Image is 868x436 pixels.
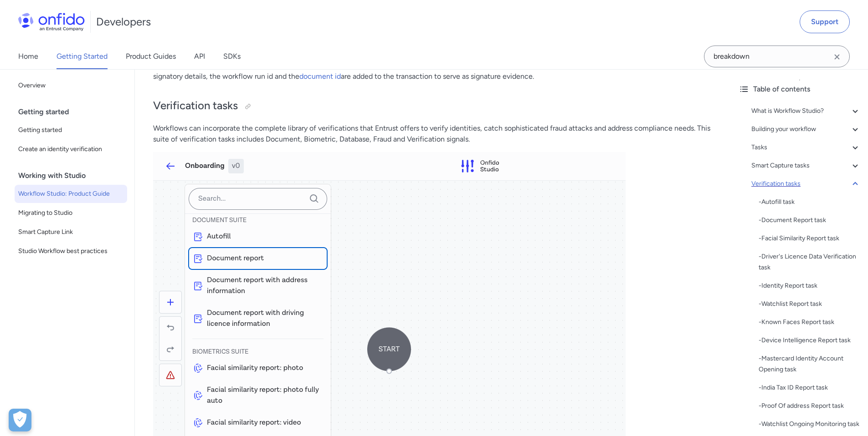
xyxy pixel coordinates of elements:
[126,44,176,69] a: Product Guides
[832,51,842,62] svg: Clear search field button
[18,167,131,185] div: Working with Studio
[759,382,861,393] div: - India Tax ID Report task
[759,401,861,411] a: -Proof Of address Report task
[759,382,861,393] a: -India Tax ID Report task
[751,160,861,171] a: Smart Capture tasks
[96,15,151,29] h1: Developers
[15,76,127,95] a: Overview
[759,401,861,411] div: - Proof Of address Report task
[759,215,861,226] div: - Document Report task
[15,242,127,260] a: Studio Workflow best practices
[751,124,861,135] a: Building your workflow
[18,80,123,91] span: Overview
[56,44,108,69] a: Getting Started
[153,123,713,145] p: Workflows can incorporate the complete library of verifications that Entrust offers to verify ide...
[15,223,127,241] a: Smart Capture Link
[759,353,861,375] div: - Mastercard Identity Account Opening task
[759,233,861,244] a: -Facial Similarity Report task
[194,44,205,69] a: API
[153,98,713,114] h2: Verification tasks
[9,409,31,431] div: Cookie Preferences
[18,13,85,31] img: Onfido Logo
[759,251,861,273] a: -Driver's Licence Data Verification task
[15,140,127,158] a: Create an identity verification
[15,204,127,222] a: Migrating to Studio
[759,299,861,309] a: -Watchlist Report task
[18,103,131,121] div: Getting started
[759,233,861,244] div: - Facial Similarity Report task
[18,44,38,69] a: Home
[759,215,861,226] a: -Document Report task
[153,60,713,82] p: The Advanced Electronic Signature capture task controls user interaction where the applicant revi...
[759,280,861,291] a: -Identity Report task
[759,317,861,328] a: -Known Faces Report task
[18,227,123,238] span: Smart Capture Link
[800,10,850,33] a: Support
[759,317,861,328] div: - Known Faces Report task
[751,142,861,153] a: Tasks
[18,208,123,218] span: Migrating to Studio
[15,185,127,203] a: Workflow Studio: Product Guide
[299,72,341,81] a: document id
[759,335,861,346] div: - Device Intelligence Report task
[759,280,861,291] div: - Identity Report task
[759,419,861,430] div: - Watchlist Ongoing Monitoring task
[759,335,861,346] a: -Device Intelligence Report task
[18,188,123,199] span: Workflow Studio: Product Guide
[9,409,31,431] button: Open Preferences
[751,106,861,117] a: What is Workflow Studio?
[704,46,850,67] input: Onfido search input field
[223,44,241,69] a: SDKs
[759,251,861,273] div: - Driver's Licence Data Verification task
[751,178,861,189] a: Verification tasks
[759,197,861,208] div: - Autofill task
[759,419,861,430] a: -Watchlist Ongoing Monitoring task
[18,144,123,155] span: Create an identity verification
[759,353,861,375] a: -Mastercard Identity Account Opening task
[739,84,861,95] div: Table of contents
[18,125,123,136] span: Getting started
[18,246,123,257] span: Studio Workflow best practices
[759,299,861,309] div: - Watchlist Report task
[15,121,127,139] a: Getting started
[759,197,861,208] a: -Autofill task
